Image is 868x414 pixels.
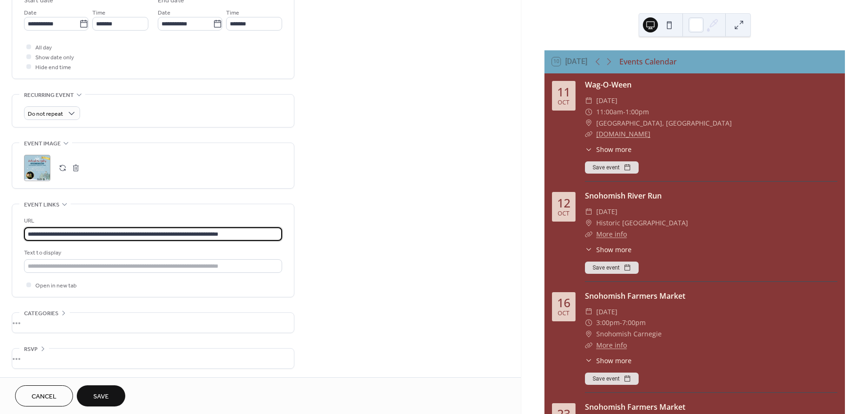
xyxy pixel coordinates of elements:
[558,100,569,106] div: Oct
[585,144,632,154] button: ​Show more
[585,262,639,274] button: Save event
[585,229,592,240] div: ​
[32,392,57,402] span: Cancel
[585,245,632,255] button: ​Show more
[585,356,592,366] div: ​
[596,106,623,118] span: 11:00am
[24,248,280,258] div: Text to display
[93,392,109,402] span: Save
[35,281,77,291] span: Open in new tab
[24,139,61,149] span: Event image
[619,56,677,67] div: Events Calendar
[585,328,592,340] div: ​
[35,63,71,72] span: Hide end time
[35,53,74,63] span: Show date only
[24,155,50,181] div: ;
[585,306,592,318] div: ​
[24,90,74,100] span: Recurring event
[596,144,632,154] span: Show more
[24,344,38,354] span: RSVP
[585,144,592,154] div: ​
[596,206,617,217] span: [DATE]
[585,106,592,118] div: ​
[585,118,592,129] div: ​
[15,385,73,406] button: Cancel
[585,291,685,301] a: Snohomish Farmers Market
[596,217,688,229] span: Historic [GEOGRAPHIC_DATA]
[24,200,59,210] span: Event links
[596,328,662,340] span: Snohomish Carnegie
[585,161,639,174] button: Save event
[585,356,632,366] button: ​Show more
[585,340,592,351] div: ​
[24,216,280,226] div: URL
[12,349,294,368] div: •••
[596,95,617,106] span: [DATE]
[24,8,37,18] span: Date
[12,313,294,333] div: •••
[596,317,620,328] span: 3:00pm
[620,317,622,328] span: -
[35,43,52,53] span: All day
[623,106,625,118] span: -
[557,297,570,309] div: 16
[596,129,650,138] a: [DOMAIN_NAME]
[596,356,632,366] span: Show more
[596,118,732,129] span: [GEOGRAPHIC_DATA], [GEOGRAPHIC_DATA]
[28,109,63,119] span: Do not repeat
[596,306,617,318] span: [DATE]
[622,317,646,328] span: 7:00pm
[558,211,569,217] div: Oct
[557,86,570,98] div: 11
[226,8,239,18] span: Time
[558,310,569,317] div: Oct
[585,191,662,201] a: Snohomish River Run
[585,128,592,140] div: ​
[585,206,592,217] div: ​
[625,106,649,118] span: 1:00pm
[77,385,125,406] button: Save
[596,230,627,239] a: More info
[24,309,58,318] span: Categories
[585,217,592,229] div: ​
[158,8,170,18] span: Date
[585,245,592,255] div: ​
[596,341,627,350] a: More info
[585,373,639,385] button: Save event
[92,8,105,18] span: Time
[585,317,592,328] div: ​
[585,80,632,90] a: Wag-O-Ween
[557,197,570,209] div: 12
[585,95,592,106] div: ​
[585,402,685,412] a: Snohomish Farmers Market
[596,245,632,255] span: Show more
